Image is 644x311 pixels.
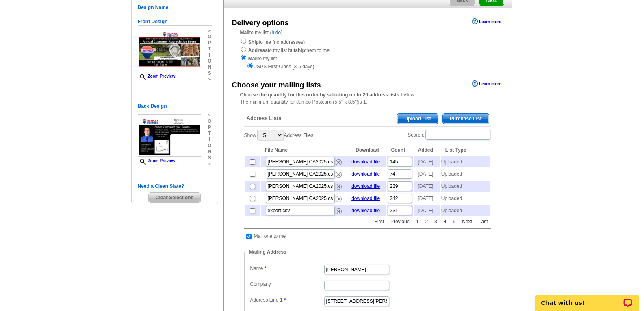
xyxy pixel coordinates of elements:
[208,64,211,70] span: n
[443,114,489,124] span: Purchase List
[240,62,495,70] div: USPS First Class (3-5 days)
[336,196,342,202] img: delete.png
[423,218,430,225] a: 2
[244,129,314,141] label: Show Address Files
[257,130,283,140] select: ShowAddress Files
[138,114,201,157] img: small-thumb.jpg
[432,218,439,225] a: 3
[451,218,458,225] a: 5
[208,40,211,46] span: p
[472,80,501,87] a: Learn more
[408,129,491,141] label: Search:
[336,207,342,212] a: Remove this list
[441,145,490,155] th: List Type
[224,29,512,70] div: to my list ( )
[208,112,211,118] span: »
[240,30,249,35] strong: Mail
[388,218,412,225] a: Previous
[442,218,449,225] a: 4
[250,296,323,304] label: Address Line 1
[208,70,211,76] span: s
[208,118,211,124] span: o
[261,145,351,155] th: File Name
[336,172,342,178] img: delete.png
[250,265,323,272] label: Name
[351,183,380,189] a: download file
[414,156,440,167] td: [DATE]
[351,145,386,155] th: Download
[208,76,211,83] span: »
[208,161,211,167] span: »
[232,17,289,28] div: Delivery options
[224,91,512,106] div: The minimum quantity for Jumbo Postcard (5.5" x 8.5")is 1.
[414,205,440,216] td: [DATE]
[530,285,644,311] iframe: LiveChat chat widget
[208,155,211,161] span: s
[336,194,342,200] a: Remove this list
[336,170,342,176] a: Remove this list
[441,205,490,216] td: Uploaded
[208,52,211,58] span: i
[441,168,490,180] td: Uploaded
[208,124,211,130] span: p
[138,183,212,190] h5: Need a Clean Slate?
[247,115,282,122] span: Address Lists
[397,114,438,124] span: Upload List
[414,218,421,225] a: 1
[414,168,440,180] td: [DATE]
[138,159,176,163] a: Zoom Preview
[414,181,440,192] td: [DATE]
[441,156,490,167] td: Uploaded
[240,92,416,98] strong: Choose the quantity for this order by selecting up to 20 address lists below.
[336,182,342,188] a: Remove this list
[208,28,211,34] span: »
[248,56,258,61] strong: Mail
[336,159,342,165] img: delete.png
[208,149,211,155] span: n
[414,145,440,155] th: Added
[138,74,176,78] a: Zoom Preview
[138,4,212,11] h5: Design Name
[351,208,380,213] a: download file
[248,48,268,53] strong: Address
[477,218,490,225] a: Last
[351,196,380,201] a: download file
[441,181,490,192] td: Uploaded
[336,158,342,163] a: Remove this list
[208,137,211,143] span: i
[138,18,212,26] h5: Front Design
[232,80,321,91] div: Choose your mailing lists
[149,193,200,202] span: Clear Selections
[208,46,211,52] span: t
[208,58,211,64] span: o
[387,145,413,155] th: Count
[240,38,495,70] div: to me (no addresses) to my list but them to me to my list
[441,193,490,204] td: Uploaded
[373,218,386,225] a: First
[208,130,211,137] span: t
[460,218,474,225] a: Next
[248,248,287,256] legend: Mailing Address
[414,193,440,204] td: [DATE]
[248,39,259,45] strong: Ship
[138,30,201,72] img: small-thumb.jpg
[272,30,281,35] a: hide
[336,184,342,190] img: delete.png
[208,143,211,149] span: o
[472,18,501,25] a: Learn more
[138,102,212,110] h5: Back Design
[295,48,305,53] strong: ship
[425,130,490,140] input: Search:
[250,281,323,288] label: Company
[336,208,342,214] img: delete.png
[351,171,380,177] a: download file
[208,34,211,40] span: o
[351,159,380,165] a: download file
[254,232,286,240] td: Mail one to me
